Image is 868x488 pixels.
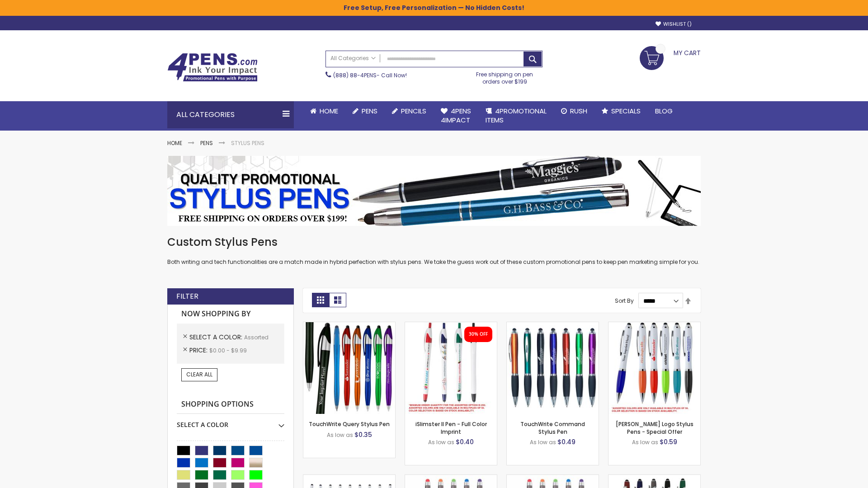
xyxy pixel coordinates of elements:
[320,106,338,116] span: Home
[189,333,244,342] span: Select A Color
[486,106,547,125] span: 4PROMOTIONAL ITEMS
[333,71,377,79] a: (888) 88-4PENS
[434,101,478,131] a: 4Pens4impact
[330,55,376,62] span: All Categories
[177,305,284,324] strong: Now Shopping by
[520,420,585,435] a: TouchWrite Command Stylus Pen
[186,371,212,378] span: Clear All
[615,297,634,305] label: Sort By
[200,139,213,147] a: Pens
[441,106,471,125] span: 4Pens 4impact
[309,420,390,428] a: TouchWrite Query Stylus Pen
[177,395,284,414] strong: Shopping Options
[609,322,700,329] a: Kimberly Logo Stylus Pens-Assorted
[303,322,395,329] a: TouchWrite Query Stylus Pen-Assorted
[507,474,599,482] a: Islander Softy Gel with Stylus - ColorJet Imprint-Assorted
[469,331,488,338] div: 30% OFF
[401,106,426,116] span: Pencils
[507,322,599,414] img: TouchWrite Command Stylus Pen-Assorted
[415,420,487,435] a: iSlimster II Pen - Full Color Imprint
[181,368,217,381] a: Clear All
[554,101,594,121] a: Rush
[405,474,497,482] a: Islander Softy Gel Pen with Stylus-Assorted
[354,430,372,439] span: $0.35
[660,437,677,446] span: $0.59
[177,414,284,429] div: Select A Color
[231,139,264,147] strong: Stylus Pens
[530,438,556,446] span: As low as
[167,101,294,128] div: All Categories
[303,474,395,482] a: Stiletto Advertising Stylus Pens-Assorted
[405,322,497,329] a: iSlimster II - Full Color-Assorted
[632,438,658,446] span: As low as
[609,322,700,414] img: Kimberly Logo Stylus Pens-Assorted
[312,293,329,307] strong: Grid
[327,431,353,439] span: As low as
[405,322,497,414] img: iSlimster II - Full Color-Assorted
[189,346,209,355] span: Price
[303,322,395,414] img: TouchWrite Query Stylus Pen-Assorted
[167,235,701,266] div: Both writing and tech functionalities are a match made in hybrid perfection with stylus pens. We ...
[385,101,434,121] a: Pencils
[609,474,700,482] a: Custom Soft Touch® Metal Pens with Stylus-Assorted
[167,139,182,147] a: Home
[507,322,599,329] a: TouchWrite Command Stylus Pen-Assorted
[333,71,407,79] span: - Call Now!
[655,106,673,116] span: Blog
[176,291,198,301] strong: Filter
[456,437,474,446] span: $0.40
[557,437,576,446] span: $0.49
[594,101,648,121] a: Specials
[244,333,269,341] span: Assorted
[362,106,377,116] span: Pens
[616,420,693,435] a: [PERSON_NAME] Logo Stylus Pens - Special Offer
[656,21,692,28] a: Wishlist
[303,101,345,121] a: Home
[570,106,587,116] span: Rush
[167,156,701,226] img: Stylus Pens
[209,347,247,354] span: $0.00 - $9.99
[167,53,258,82] img: 4Pens Custom Pens and Promotional Products
[326,51,380,66] a: All Categories
[611,106,641,116] span: Specials
[467,67,543,85] div: Free shipping on pen orders over $199
[428,438,454,446] span: As low as
[167,235,701,249] h1: Custom Stylus Pens
[648,101,680,121] a: Blog
[345,101,385,121] a: Pens
[478,101,554,131] a: 4PROMOTIONALITEMS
